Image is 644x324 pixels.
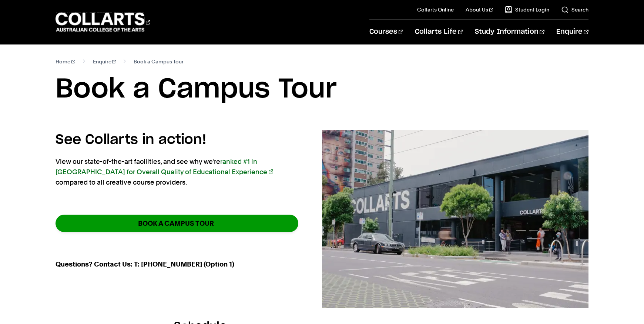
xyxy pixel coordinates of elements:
[56,215,298,232] a: BOOK A CAMPUS TOUR
[505,6,549,13] a: Student Login
[56,260,234,268] strong: Questions? Contact Us: T: [PHONE_NUMBER] (Option 1)
[56,56,75,67] a: Home
[417,6,454,13] a: Collarts Online
[415,20,463,44] a: Collarts Life
[466,6,493,13] a: About Us
[93,56,116,67] a: Enquire
[56,156,298,188] p: View our state-of-the-art facilities, and see why we're compared to all creative course providers.
[369,20,403,44] a: Courses
[56,11,150,33] div: Go to homepage
[561,6,588,13] a: Search
[134,56,184,67] span: Book a Campus Tour
[56,73,588,106] h1: Book a Campus Tour
[138,219,214,228] strong: BOOK A CAMPUS TOUR
[56,130,298,150] h4: See Collarts in action!
[556,20,588,44] a: Enquire
[475,20,544,44] a: Study Information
